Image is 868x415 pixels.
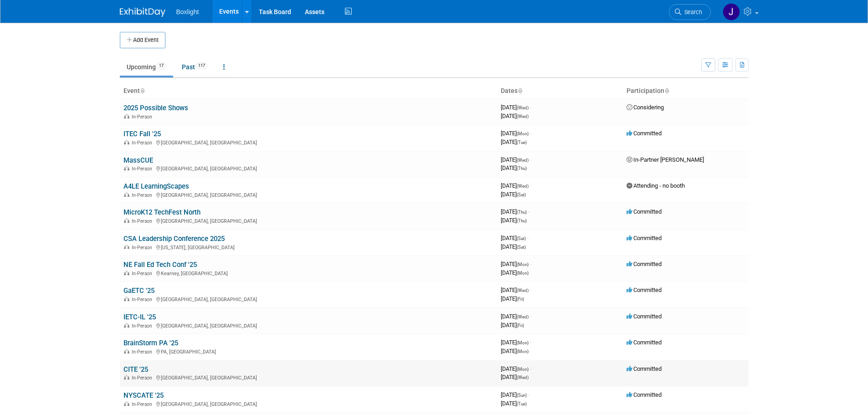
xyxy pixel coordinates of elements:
a: MicroK12 TechFest North [123,208,200,216]
span: [DATE] [501,261,531,267]
div: [GEOGRAPHIC_DATA], [GEOGRAPHIC_DATA] [123,400,493,407]
img: In-Person Event [124,140,129,144]
span: In-Person [132,245,155,251]
span: [DATE] [501,365,531,372]
div: [GEOGRAPHIC_DATA], [GEOGRAPHIC_DATA] [123,191,493,198]
span: (Thu) [517,166,527,171]
span: [DATE] [501,191,526,198]
span: (Wed) [517,158,529,163]
span: (Wed) [517,184,529,189]
a: NE Fall Ed Tech Conf '25 [123,261,197,269]
span: Committed [627,235,662,241]
span: 117 [195,62,208,69]
div: Kearney, [GEOGRAPHIC_DATA] [123,269,493,277]
span: Committed [627,365,662,372]
span: Committed [627,130,662,137]
span: (Wed) [517,105,529,110]
span: - [530,182,531,189]
span: [DATE] [501,391,529,398]
span: In-Person [132,349,155,355]
span: (Sat) [517,245,526,250]
span: (Mon) [517,262,529,267]
span: Committed [627,313,662,320]
span: - [530,104,531,111]
span: (Fri) [517,323,524,328]
span: - [530,130,531,137]
img: In-Person Event [124,114,129,118]
span: [DATE] [501,287,531,293]
a: CITE '25 [123,365,148,374]
th: Participation [623,83,749,99]
span: [DATE] [501,156,531,163]
span: (Mon) [517,367,529,372]
span: (Wed) [517,114,529,119]
div: [GEOGRAPHIC_DATA], [GEOGRAPHIC_DATA] [123,322,493,329]
span: - [528,391,529,398]
img: ExhibitDay [120,8,165,17]
span: [DATE] [501,217,527,224]
img: In-Person Event [124,349,129,354]
a: Sort by Event Name [140,87,144,94]
span: (Mon) [517,340,529,345]
a: GaETC '25 [123,287,154,295]
span: In-Partner [PERSON_NAME] [627,156,704,163]
span: [DATE] [501,322,524,328]
span: - [530,156,531,163]
a: IETC-IL '25 [123,313,156,321]
span: (Mon) [517,271,529,276]
span: 17 [156,62,166,69]
span: - [530,313,531,320]
span: In-Person [132,166,155,172]
span: - [530,287,531,293]
img: In-Person Event [124,271,129,275]
span: [DATE] [501,113,529,119]
span: In-Person [132,140,155,146]
span: - [530,339,531,346]
span: Attending - no booth [627,182,685,189]
span: (Mon) [517,131,529,136]
a: Upcoming17 [120,58,173,76]
span: [DATE] [501,269,529,276]
span: (Tue) [517,401,527,406]
span: [DATE] [501,104,531,111]
span: [DATE] [501,313,531,320]
span: [DATE] [501,182,531,189]
img: In-Person Event [124,166,129,170]
span: Considering [627,104,664,111]
span: (Fri) [517,297,524,302]
span: [DATE] [501,339,531,346]
div: PA, [GEOGRAPHIC_DATA] [123,348,493,355]
span: In-Person [132,323,155,329]
span: (Wed) [517,314,529,319]
span: [DATE] [501,374,529,380]
span: In-Person [132,271,155,277]
th: Event [120,83,497,99]
img: In-Person Event [124,401,129,406]
span: Committed [627,208,662,215]
span: [DATE] [501,130,531,137]
span: Committed [627,339,662,346]
span: Boxlight [176,8,199,15]
span: (Sat) [517,236,526,241]
img: Jean Knight [723,3,740,20]
span: In-Person [132,192,155,198]
span: - [530,261,531,267]
span: [DATE] [501,235,529,241]
div: [GEOGRAPHIC_DATA], [GEOGRAPHIC_DATA] [123,138,493,146]
span: - [527,235,529,241]
span: [DATE] [501,164,527,171]
span: (Mon) [517,349,529,354]
span: (Wed) [517,288,529,293]
a: NYSCATE '25 [123,391,164,400]
span: In-Person [132,297,155,302]
img: In-Person Event [124,375,129,379]
div: [GEOGRAPHIC_DATA], [GEOGRAPHIC_DATA] [123,295,493,302]
span: Committed [627,391,662,398]
div: [GEOGRAPHIC_DATA], [GEOGRAPHIC_DATA] [123,374,493,381]
a: Sort by Participation Type [664,87,669,94]
span: Committed [627,261,662,267]
img: In-Person Event [124,297,129,301]
span: [DATE] [501,400,527,407]
span: In-Person [132,218,155,224]
span: [DATE] [501,348,529,354]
